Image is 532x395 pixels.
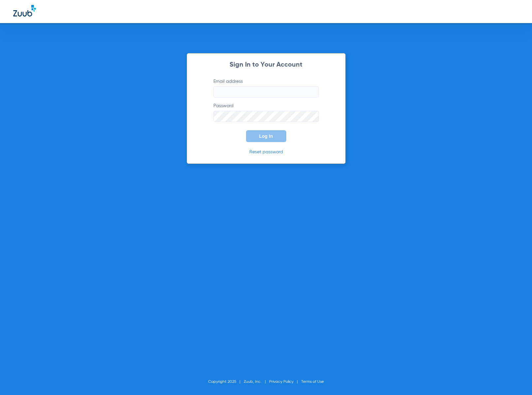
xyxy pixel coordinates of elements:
label: Password [213,103,319,122]
input: Password [213,111,319,122]
h2: Sign In to Your Account [203,62,329,68]
li: Copyright 2025 [208,379,244,385]
li: Zuub, Inc. [244,379,269,385]
label: Email address [213,78,319,98]
button: Log In [246,130,286,142]
a: Reset password [249,150,283,154]
img: Zuub Logo [13,5,36,16]
a: Terms of Use [301,380,324,384]
input: Email address [213,86,319,98]
span: Log In [259,134,273,139]
a: Privacy Policy [269,380,294,384]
